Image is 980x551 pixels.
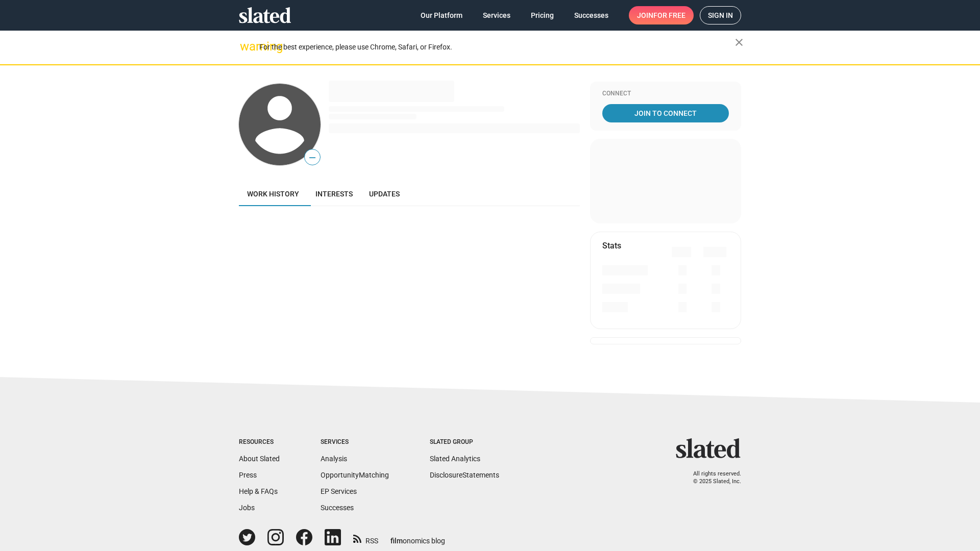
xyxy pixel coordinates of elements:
span: Work history [247,190,299,198]
span: Pricing [531,6,554,24]
span: Interests [315,190,353,198]
p: All rights reserved. © 2025 Slated, Inc. [682,470,741,485]
div: Resources [239,438,280,446]
a: Work history [239,182,307,206]
div: Services [321,438,389,446]
a: filmonomics blog [390,528,445,546]
span: Our Platform [421,6,462,24]
div: Slated Group [430,438,499,446]
span: — [305,151,320,164]
span: film [390,537,403,545]
a: OpportunityMatching [321,471,389,479]
a: Successes [566,6,617,24]
span: Join To Connect [604,104,727,122]
a: Joinfor free [629,6,694,24]
a: Our Platform [412,6,471,24]
a: Help & FAQs [239,487,278,495]
a: Sign in [700,6,741,24]
a: Slated Analytics [430,455,480,463]
span: Sign in [708,7,733,24]
span: Updates [369,190,400,198]
mat-card-title: Stats [602,240,621,251]
a: Analysis [321,455,347,463]
a: Updates [361,182,408,206]
mat-icon: warning [240,40,252,53]
a: Interests [307,182,361,206]
a: DisclosureStatements [430,471,499,479]
a: Pricing [523,6,562,24]
a: Jobs [239,504,255,512]
div: Connect [602,90,729,98]
a: Services [475,6,519,24]
a: Join To Connect [602,104,729,122]
a: RSS [353,530,378,546]
a: Successes [321,504,354,512]
span: Join [637,6,685,24]
a: Press [239,471,257,479]
span: Services [483,6,510,24]
span: Successes [574,6,608,24]
a: About Slated [239,455,280,463]
mat-icon: close [733,36,745,48]
a: EP Services [321,487,357,495]
span: for free [653,6,685,24]
div: For the best experience, please use Chrome, Safari, or Firefox. [259,40,735,54]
